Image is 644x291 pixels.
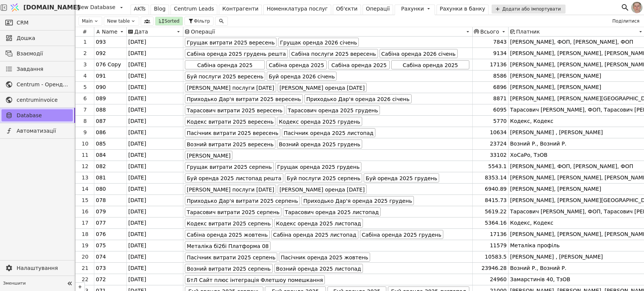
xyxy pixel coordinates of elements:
[473,251,509,262] div: 10583.5
[2,17,73,29] a: CRM
[164,18,180,25] span: Sorted
[127,104,183,115] div: [DATE]
[76,83,94,91] div: 5
[76,129,94,136] div: 9
[96,276,106,283] span: 072
[278,38,359,47] div: Грущак оренда 2026 січень
[304,94,412,103] div: Приходько Дар'я оренда 2026 січень
[473,184,509,195] div: 6940.89
[96,162,106,170] span: 082
[395,5,435,15] a: Рахунки
[185,60,265,69] div: Сабіна оренда 2025 вересень частково
[516,29,540,35] span: Платник
[76,174,94,182] div: 13
[17,81,69,89] span: Centrum - Оренда офісних приміщень
[185,139,275,149] div: Возний витрати 2025 вересень
[17,264,69,272] span: Налаштування
[17,96,69,104] span: centruminvoice
[473,172,509,183] div: 8353.14
[96,106,106,114] span: 088
[134,29,148,35] span: Дата
[96,242,106,250] span: 075
[127,59,183,70] div: [DATE]
[437,5,489,15] a: Рахунки в банку
[96,264,106,272] span: 073
[127,37,183,47] div: [DATE]
[191,29,215,35] span: Операції
[104,17,139,26] button: New table
[96,95,106,103] span: 089
[76,276,94,283] div: 22
[473,93,509,104] div: 8871
[185,38,277,47] div: Грущак витрати 2025 вересень
[23,3,80,12] span: [DOMAIN_NAME]
[127,138,183,149] div: [DATE]
[286,106,380,115] div: Тарасович оренда 2025 грудень
[185,162,274,171] div: Грущак витрати 2025 серпень
[480,29,499,35] span: Всього
[336,5,358,13] div: Об'єкти
[127,229,183,240] div: [DATE]
[127,195,183,206] div: [DATE]
[333,5,361,15] a: Об'єкти
[17,127,69,135] span: Автоматизації
[277,117,362,126] div: Кодекс оренда 2025 грудень
[96,83,106,91] span: 090
[185,275,325,284] div: БтЛ Сайт плюс інтеграція Флетшоу помешкання
[267,72,337,81] div: Буй оренда 2026 січень
[8,0,75,15] a: [DOMAIN_NAME]
[127,251,183,262] div: [DATE]
[473,229,509,240] div: 17136
[127,172,183,183] div: [DATE]
[275,162,362,171] div: Грущак оренда 2025 грудень
[2,109,73,121] a: Database
[185,241,271,250] div: Металіка бі2бі Платформа 08
[17,50,69,58] span: Взаємодії
[155,17,183,26] button: Sorted
[185,72,265,81] div: Буй послуги 2025 вересень
[271,230,358,239] div: Сабіна оренда 2025 листопад
[9,0,20,15] img: Logo
[131,5,149,15] a: AKTs
[363,5,393,15] a: Операції
[473,82,509,93] div: 6896
[609,17,642,26] button: Поділитися
[360,230,443,239] div: Сабіна оренда 2025 грудень
[75,27,94,36] div: #
[492,5,565,14] div: Додати або імпортувати
[401,5,424,13] div: Рахунки
[185,207,281,216] div: Тарасович витрати 2025 серпень
[283,207,381,216] div: Тарасович оренда 2025 листопад
[391,60,469,69] div: Сабіна оренда 2025 грудень частково
[185,253,277,262] div: Пасічник витрати 2025 серпень
[77,17,102,26] button: Main
[274,264,363,273] div: Возний оренда 2025 листопад
[2,63,73,75] a: Завдання
[185,185,276,194] div: [PERSON_NAME] послуги [DATE]
[364,173,439,182] div: Буй оренда 2025 грудень
[473,70,509,81] div: 8586
[274,219,363,228] div: Кодекс оренда 2025 листопад
[76,49,94,57] div: 2
[76,242,94,250] div: 19
[473,274,509,285] div: 24960
[96,140,106,148] span: 085
[76,38,94,46] div: 1
[127,263,183,274] div: [DATE]
[76,117,94,125] div: 8
[473,150,509,161] div: 33102
[631,2,642,13] img: 1560949290925-CROPPED-IMG_0201-2-.jpg
[366,5,390,13] div: Операції
[473,138,509,149] div: 23724
[185,219,273,228] div: Кодекс витрати 2025 серпень
[154,5,166,13] div: Blog
[76,61,94,69] div: 3
[127,127,183,138] div: [DATE]
[184,17,214,26] button: Фільтр
[76,106,94,114] div: 7
[185,196,300,205] div: Приходько Дар'я витрати 2025 серпень
[127,184,183,195] div: [DATE]
[102,29,117,35] span: Name
[76,185,94,193] div: 14
[174,5,214,13] div: Centrum Leads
